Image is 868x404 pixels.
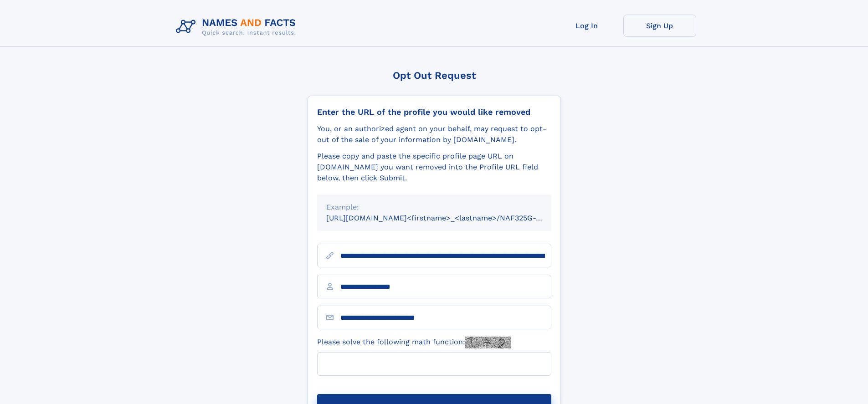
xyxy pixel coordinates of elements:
div: Please copy and paste the specific profile page URL on [DOMAIN_NAME] you want removed into the Pr... [317,151,551,184]
a: Log In [550,15,623,37]
small: [URL][DOMAIN_NAME]<firstname>_<lastname>/NAF325G-xxxxxxxx [326,214,569,222]
div: Example: [326,202,542,213]
a: Sign Up [623,15,696,37]
div: Enter the URL of the profile you would like removed [317,107,551,117]
div: Opt Out Request [308,70,561,81]
div: You, or an authorized agent on your behalf, may request to opt-out of the sale of your informatio... [317,123,551,145]
label: Please solve the following math function: [317,337,511,348]
img: Logo Names and Facts [172,15,303,39]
